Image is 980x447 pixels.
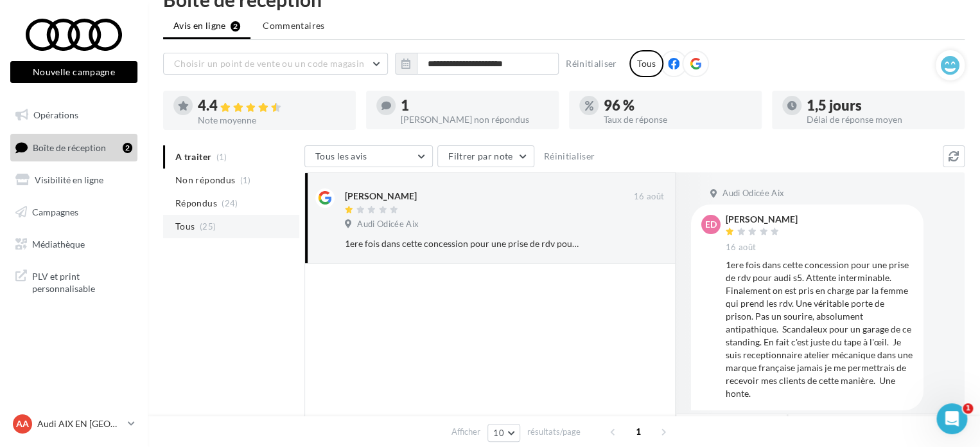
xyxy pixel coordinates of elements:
[451,426,480,438] span: Afficher
[345,237,581,250] div: 1ere fois dans cette concession pour une prise de rdv pour audi s5. Attente interminable. Finalem...
[163,53,388,75] button: Choisir un point de vente ou un code magasin
[722,188,784,199] span: Audi Odicée Aix
[33,109,78,120] span: Opérations
[628,421,649,442] span: 1
[37,417,123,430] p: Audi AIX EN [GEOGRAPHIC_DATA]
[8,167,140,194] a: Visibilité en ligne
[807,98,954,113] div: 1,5 jours
[304,145,433,167] button: Tous les avis
[487,424,520,442] button: 10
[705,218,717,231] span: ED
[345,190,417,203] div: [PERSON_NAME]
[726,242,756,253] span: 16 août
[604,115,751,124] div: Taux de réponse
[629,50,663,77] div: Tous
[401,98,548,113] div: 1
[123,143,132,153] div: 2
[10,412,137,436] a: AA Audi AIX EN [GEOGRAPHIC_DATA]
[634,191,664,203] span: 16 août
[726,259,913,400] div: 1ere fois dans cette concession pour une prise de rdv pour audi s5. Attente interminable. Finalem...
[676,414,787,435] button: Modèle de réponse
[33,141,106,152] span: Boîte de réception
[198,116,346,125] div: Note moyenne
[200,221,216,232] span: (25)
[32,206,78,217] span: Campagnes
[604,98,751,113] div: 96 %
[174,58,364,69] span: Choisir un point de vente ou un code magasin
[263,19,324,32] span: Commentaires
[527,426,581,438] span: résultats/page
[315,151,367,161] span: Tous les avis
[936,403,967,434] iframe: Intercom live chat
[8,134,140,161] a: Boîte de réception2
[222,198,238,208] span: (24)
[175,220,195,233] span: Tous
[493,428,504,438] span: 10
[175,197,217,210] span: Répondus
[10,61,137,83] button: Nouvelle campagne
[437,145,534,167] button: Filtrer par note
[32,238,85,249] span: Médiathèque
[963,403,973,414] span: 1
[8,262,140,300] a: PLV et print personnalisable
[175,174,235,187] span: Non répondus
[401,115,548,124] div: [PERSON_NAME] non répondus
[539,149,600,164] button: Réinitialiser
[561,56,622,71] button: Réinitialiser
[35,174,103,185] span: Visibilité en ligne
[8,199,140,226] a: Campagnes
[32,268,132,295] span: PLV et print personnalisable
[8,231,140,258] a: Médiathèque
[807,115,954,124] div: Délai de réponse moyen
[16,417,29,430] span: AA
[240,175,251,185] span: (1)
[198,98,346,113] div: 4.4
[8,102,140,129] a: Opérations
[357,219,419,230] span: Audi Odicée Aix
[726,215,798,224] div: [PERSON_NAME]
